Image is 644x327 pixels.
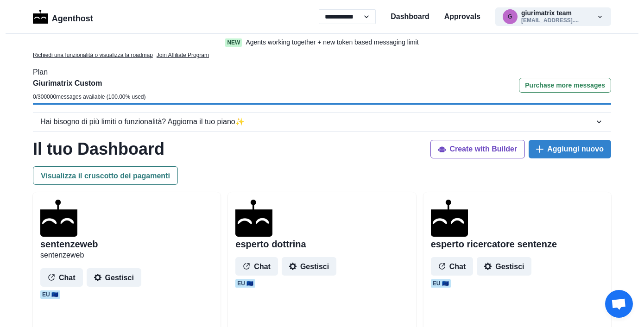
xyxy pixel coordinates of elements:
[225,38,242,47] span: New
[33,139,164,159] h1: Il tuo Dashboard
[33,67,611,78] p: Plan
[33,51,153,59] a: Richiedi una funzionalità o visualizza la roadmap
[33,10,48,24] img: Logo
[430,140,525,158] button: Create with Builder
[282,257,336,276] button: Gestisci
[391,11,429,22] a: Dashboard
[40,200,77,237] img: agenthostmascotdark.ico
[33,78,146,89] p: Giurimatrix Custom
[235,257,278,276] button: Chat
[246,38,418,47] p: Agents working together + new token based messaging limit
[444,11,480,22] a: Approvals
[605,290,633,318] div: Aprire la chat
[235,279,255,288] span: EU 🇪🇺
[529,140,611,158] button: Aggiungi nuovo
[33,113,611,131] button: Hai bisogno di più limiti o funzionalità? Aggiorna il tuo piano✨
[431,257,474,276] button: Chat
[495,7,611,26] button: giurimatrix@gmail.comgiurimatrix team[EMAIL_ADDRESS]....
[431,239,557,250] h2: esperto ricercatore sentenze
[477,257,531,276] button: Gestisci
[87,268,141,287] button: Gestisci
[33,93,146,101] p: 0 / 300000 messages available ( 100.00 % used)
[206,38,438,47] a: NewAgents working together + new token based messaging limit
[40,268,83,287] button: Chat
[235,239,306,250] h2: esperto dottrina
[519,78,611,103] a: Purchase more messages
[52,9,93,25] p: Agenthost
[431,279,451,288] span: EU 🇪🇺
[235,200,272,237] img: agenthostmascotdark.ico
[33,9,93,25] a: LogoAgenthost
[33,166,178,185] button: Visualizza il cruscotto dei pagamenti
[519,78,611,93] button: Purchase more messages
[157,51,209,59] a: Join Affiliate Program
[40,250,213,261] p: sentenzeweb
[40,290,60,299] span: EU 🇪🇺
[431,200,468,237] img: agenthostmascotdark.ico
[40,239,98,250] h2: sentenzeweb
[40,116,594,127] div: Hai bisogno di più limiti o funzionalità? Aggiorna il tuo piano ✨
